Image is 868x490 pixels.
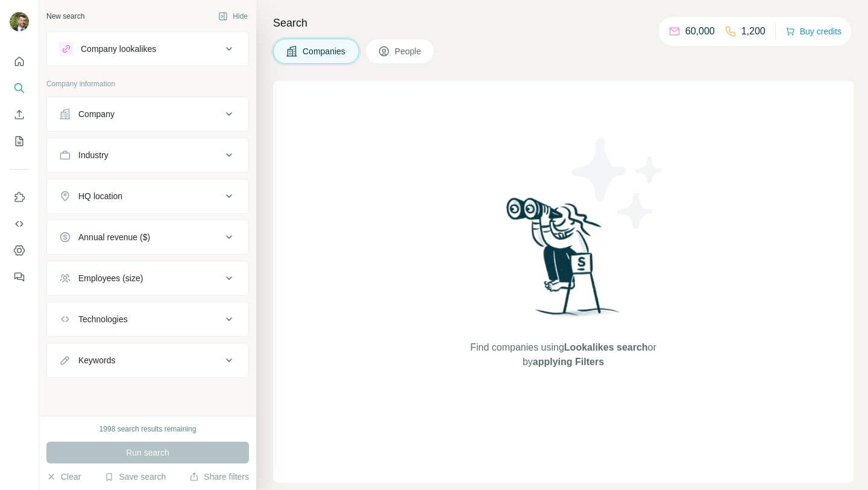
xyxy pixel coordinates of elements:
[81,43,156,55] div: Company lookalikes
[78,313,128,325] div: Technologies
[395,45,423,57] span: People
[78,231,150,243] div: Annual revenue ($)
[46,471,81,483] button: Clear
[47,100,248,129] button: Company
[10,266,29,288] button: Feedback
[78,354,115,366] div: Keywords
[46,78,249,89] p: Company information
[78,190,122,202] div: HQ location
[47,34,248,63] button: Company lookalikes
[189,471,249,483] button: Share filters
[47,182,248,211] button: HQ location
[10,77,29,99] button: Search
[564,129,672,238] img: Surfe Illustration - Stars
[467,340,659,369] span: Find companies using or by
[78,149,108,161] div: Industry
[10,130,29,152] button: My lists
[501,194,626,329] img: Surfe Illustration - Woman searching with binoculars
[47,346,248,375] button: Keywords
[10,240,29,261] button: Dashboard
[785,23,841,40] button: Buy credits
[104,471,166,483] button: Save search
[78,272,143,284] div: Employees (size)
[47,264,248,293] button: Employees (size)
[533,357,604,367] span: applying Filters
[564,342,648,352] span: Lookalikes search
[47,223,248,252] button: Annual revenue ($)
[10,186,29,208] button: Use Surfe on LinkedIn
[210,7,256,25] button: Hide
[303,45,347,57] span: Companies
[273,14,854,31] h4: Search
[10,51,29,72] button: Quick start
[741,24,766,39] p: 1,200
[10,213,29,235] button: Use Surfe API
[47,141,248,170] button: Industry
[78,108,115,120] div: Company
[47,305,248,334] button: Technologies
[46,11,84,22] div: New search
[10,104,29,126] button: Enrich CSV
[99,424,197,434] div: 1998 search results remaining
[685,24,715,39] p: 60,000
[10,12,29,31] img: Avatar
